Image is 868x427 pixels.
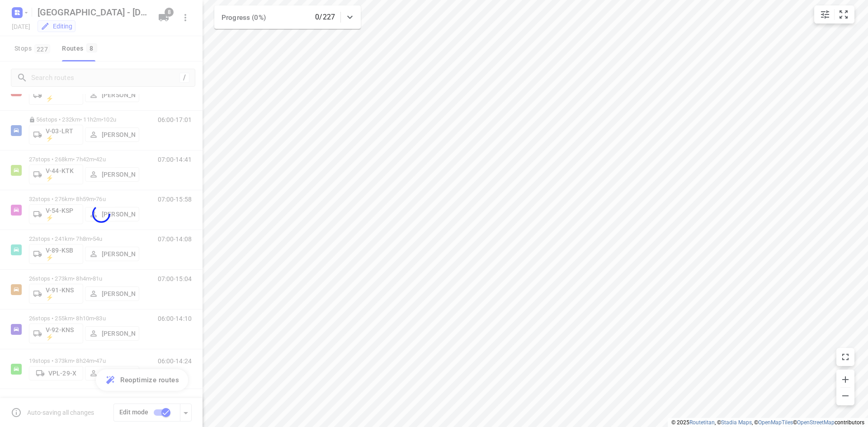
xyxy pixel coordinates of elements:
[315,12,335,23] p: 0/227
[797,419,835,426] a: OpenStreetMap
[835,5,853,23] button: Fit zoom
[816,5,834,23] button: Map settings
[671,419,864,426] li: © 2025 , © , © © contributors
[814,5,854,23] div: small contained button group
[689,419,715,426] a: Routetitan
[758,419,793,426] a: OpenMapTiles
[214,5,361,29] div: Progress (0%)0/227
[721,419,752,426] a: Stadia Maps
[222,14,266,22] span: Progress (0%)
